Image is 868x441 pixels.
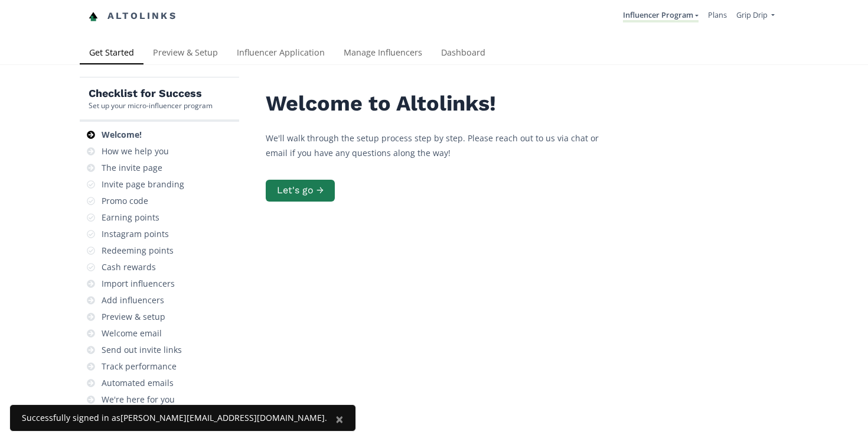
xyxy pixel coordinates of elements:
div: Invite page branding [102,179,184,190]
div: Add influencers [102,294,164,306]
a: Manage Influencers [334,42,432,66]
h5: Checklist for Success [89,86,213,100]
img: favicon-32x32.png [89,12,98,21]
a: Dashboard [432,42,495,66]
span: Grip Drip [736,9,768,20]
div: Welcome email [102,327,162,339]
div: Send out invite links [102,344,182,356]
div: Successfully signed in as [PERSON_NAME][EMAIL_ADDRESS][DOMAIN_NAME] . [22,412,327,424]
div: Set up your micro-influencer program [89,100,213,111]
div: Automated emails [102,377,174,389]
div: We're here for you [102,394,175,406]
div: The invite page [102,162,162,174]
div: Welcome! [102,129,142,141]
a: Plans [708,9,727,20]
div: Earning points [102,212,159,223]
a: Influencer Program [623,9,699,22]
div: Cash rewards [102,261,156,273]
div: Redeeming points [102,245,174,257]
div: Import influencers [102,278,175,290]
div: How we help you [102,145,169,157]
div: Track performance [102,361,177,372]
span: × [335,409,344,429]
a: Influencer Application [227,42,334,66]
a: Preview & Setup [143,42,227,66]
button: Close [324,405,355,433]
h2: Welcome to Altolinks! [266,92,620,116]
div: Promo code [102,195,148,207]
a: Get Started [80,42,143,66]
p: We'll walk through the setup process step by step. Please reach out to us via chat or email if yo... [266,131,620,160]
a: Grip Drip [736,9,775,23]
a: Altolinks [89,7,177,26]
div: Instagram points [102,228,169,240]
div: Preview & setup [102,311,165,323]
button: Let's go → [266,180,335,202]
